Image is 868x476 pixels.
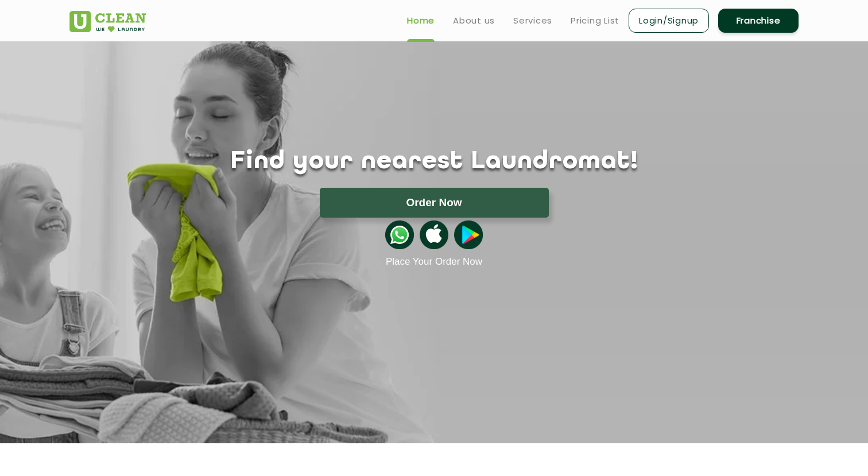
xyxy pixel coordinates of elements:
[718,9,799,33] a: Franchise
[386,256,482,268] a: Place Your Order Now
[513,14,552,28] a: Services
[629,9,709,33] a: Login/Signup
[453,14,495,28] a: About us
[69,11,146,32] img: UClean Laundry and Dry Cleaning
[385,220,414,249] img: whatsappicon.png
[420,220,448,249] img: apple-icon.png
[407,14,435,28] a: Home
[571,14,619,28] a: Pricing List
[320,188,549,218] button: Order Now
[454,220,483,249] img: playstoreicon.png
[61,148,807,176] h1: Find your nearest Laundromat!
